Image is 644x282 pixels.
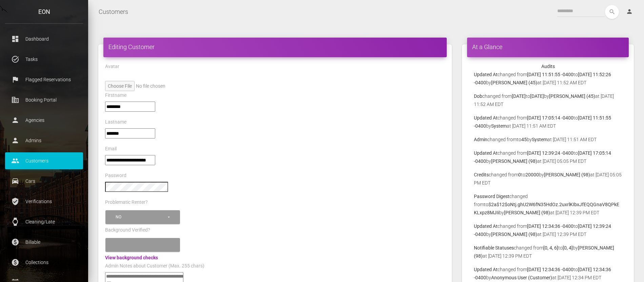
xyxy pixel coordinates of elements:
label: Problematic Renter? [105,199,148,206]
b: [PERSON_NAME] (98) [544,172,590,177]
b: 45 [521,137,527,142]
b: [DATE] [512,93,526,99]
p: changed from to by at [DATE] 11:51 AM EDT [474,135,622,144]
b: Anonymous User (Customer) [491,275,552,280]
p: changed from to by at [DATE] 11:52 AM EDT [474,70,622,87]
b: Credits [474,172,489,177]
b: Dob [474,93,482,99]
b: [0, 4, 6] [543,245,558,251]
p: changed from to by at [DATE] 12:39 PM EDT [474,222,622,238]
p: changed from to by at [DATE] 12:39 PM EDT [474,192,622,217]
p: changed from to by at [DATE] 11:51 AM EDT [474,114,622,130]
p: Dashboard [10,34,78,44]
p: Cars [10,176,78,186]
b: [DATE] 11:51:55 -0400 [527,72,573,77]
a: paid Collections [5,254,83,271]
b: Updated At [474,223,498,229]
p: Billable [10,237,78,247]
b: Notifiable Statuses [474,245,514,251]
b: Updated At [474,115,498,121]
p: Customers [10,156,78,166]
b: [PERSON_NAME] (98) [491,158,537,164]
b: [DATE] 12:39:24 -0400 [527,150,573,156]
b: 20000 [525,172,539,177]
div: No [116,214,167,220]
b: [DATE] [530,93,544,99]
a: paid Billable [5,234,83,251]
p: Admins [10,135,78,146]
b: [DATE] 12:34:36 -0400 [527,223,573,229]
a: people Customers [5,152,83,169]
a: drive_eta Cars [5,173,83,190]
p: changed from to by at [DATE] 12:39 PM EDT [474,244,622,260]
b: $2a$12$oNtj.ghU2W6fN35HdOz.2uxrlKIbxJfEQQGnaV8QPkEKLxpz8MJIi [474,202,619,215]
p: Flagged Reservations [10,74,78,85]
b: [DATE] 12:34:36 -0400 [527,267,573,272]
b: Updated At [474,150,498,156]
label: Lastname [105,119,126,126]
b: 0 [518,172,521,177]
label: Admin Notes about Customer (Max. 255 chars) [105,263,204,269]
label: Background Verified? [105,227,150,234]
p: Booking Portal [10,95,78,105]
label: Email [105,146,117,152]
button: search [605,5,619,19]
b: [PERSON_NAME] (98) [491,232,537,237]
a: Customers [99,3,128,20]
a: person [621,5,639,19]
b: Updated At [474,267,498,272]
a: person Admins [5,132,83,149]
a: person Agencies [5,112,83,129]
label: Firstname [105,92,126,99]
h4: Editing Customer [108,43,442,51]
a: task_alt Tasks [5,51,83,68]
a: verified_user Verifications [5,193,83,210]
b: Admin [474,137,487,142]
h4: At a Glance [472,43,624,51]
label: Avatar [105,63,119,70]
p: Cleaning/Late [10,217,78,227]
b: [PERSON_NAME] (98) [504,210,550,215]
b: [DATE] 17:05:14 -0400 [527,115,573,121]
strong: Audits [541,64,555,69]
a: dashboard Dashboard [5,30,83,47]
a: flag Flagged Reservations [5,71,83,88]
b: [PERSON_NAME] (45) [491,80,537,85]
label: Password [105,172,126,179]
p: changed from to by at [DATE] 05:05 PM EDT [474,149,622,165]
button: Please select [105,238,180,252]
p: changed from to by at [DATE] 05:05 PM EDT [474,171,622,187]
b: [PERSON_NAME] (45) [549,93,595,99]
p: changed from to by at [DATE] 12:34 PM EDT [474,265,622,282]
p: Agencies [10,115,78,125]
b: [0, 4] [563,245,573,251]
b: Password Digest [474,194,509,199]
p: Tasks [10,54,78,64]
button: No [105,210,180,224]
p: changed from to by at [DATE] 11:52 AM EDT [474,92,622,108]
a: watch Cleaning/Late [5,213,83,230]
div: Please select [116,242,167,248]
p: Collections [10,257,78,267]
a: View background checks [105,255,158,260]
b: Updated At [474,72,498,77]
a: corporate_fare Booking Portal [5,91,83,108]
b: System [532,137,547,142]
i: person [626,8,633,15]
b: System [491,123,507,129]
p: Verifications [10,196,78,207]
